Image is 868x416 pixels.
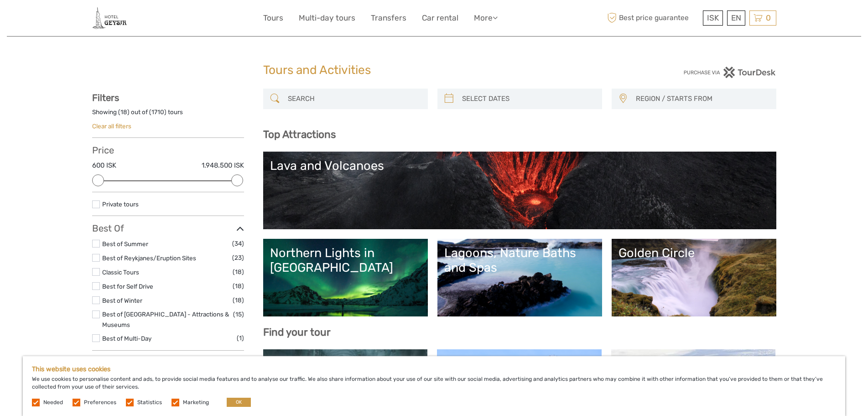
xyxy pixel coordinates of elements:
[233,295,244,305] span: (18)
[263,11,283,25] a: Tours
[619,246,769,260] div: Golden Circle
[270,246,421,275] div: Northern Lights in [GEOGRAPHIC_DATA]
[237,333,244,343] span: (1)
[23,356,845,416] div: We use cookies to personalise content and ads, to provide social media features and to analyse ou...
[151,108,164,116] label: 1710
[92,161,116,170] label: 600 ISK
[102,335,151,342] a: Best of Multi-Day
[764,13,772,22] span: 0
[92,223,244,234] h3: Best Of
[102,200,139,208] a: Private tours
[474,11,498,25] a: More
[92,122,131,130] a: Clear all filters
[233,267,244,277] span: (18)
[619,246,769,310] a: Golden Circle
[727,11,745,26] div: EN
[102,311,229,328] a: Best of [GEOGRAPHIC_DATA] - Attractions & Museums
[43,399,63,406] label: Needed
[284,91,423,107] input: SEARCH
[422,11,458,25] a: Car rental
[371,11,406,25] a: Transfers
[270,246,421,310] a: Northern Lights in [GEOGRAPHIC_DATA]
[232,238,244,249] span: (34)
[202,161,244,170] label: 1.948.500 ISK
[458,91,598,107] input: SELECT DATES
[263,63,605,78] h1: Tours and Activities
[263,326,331,338] b: Find your tour
[707,13,719,22] span: ISK
[183,399,209,406] label: Marketing
[632,91,772,106] button: REGION / STARTS FROM
[227,398,251,407] button: OK
[102,297,142,304] a: Best of Winter
[92,92,119,103] strong: Filters
[232,253,244,263] span: (23)
[299,11,355,25] a: Multi-day tours
[270,158,769,222] a: Lava and Volcanoes
[102,283,153,290] a: Best for Self Drive
[102,254,196,262] a: Best of Reykjanes/Eruption Sites
[92,108,244,122] div: Showing ( ) out of ( ) tours
[605,11,701,26] span: Best price guarantee
[102,240,148,247] a: Best of Summer
[92,145,244,156] h3: Price
[233,281,244,291] span: (18)
[92,7,127,29] img: 2245-fc00950d-c906-46d7-b8c2-e740c3f96a38_logo_small.jpg
[102,269,139,276] a: Classic Tours
[120,108,127,116] label: 18
[137,399,162,406] label: Statistics
[233,309,244,320] span: (15)
[683,67,776,78] img: PurchaseViaTourDesk.png
[32,365,836,373] h5: This website uses cookies
[263,128,336,141] b: Top Attractions
[84,399,116,406] label: Preferences
[444,246,595,275] div: Lagoons, Nature Baths and Spas
[444,246,595,310] a: Lagoons, Nature Baths and Spas
[270,158,769,173] div: Lava and Volcanoes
